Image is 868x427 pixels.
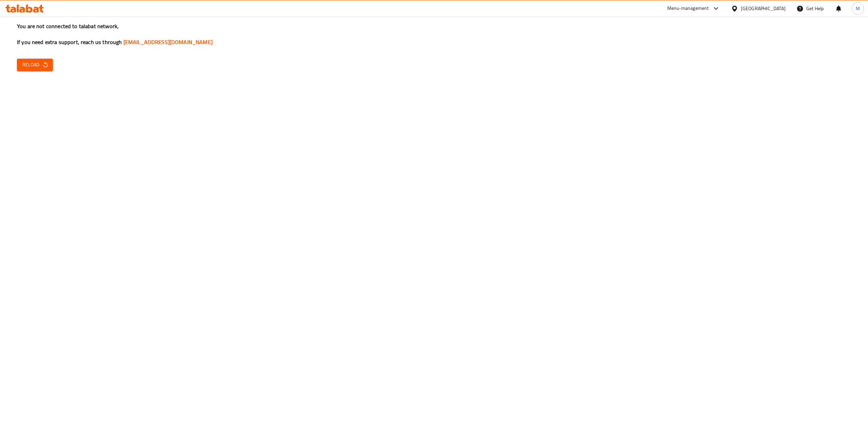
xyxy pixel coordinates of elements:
[17,22,851,46] h3: You are not connected to talabat network, If you need extra support, reach us through
[667,4,709,13] div: Menu-management
[741,5,786,12] div: [GEOGRAPHIC_DATA]
[123,37,213,47] a: [EMAIL_ADDRESS][DOMAIN_NAME]
[17,59,53,71] button: Reload
[856,5,860,12] span: M
[22,61,47,69] span: Reload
